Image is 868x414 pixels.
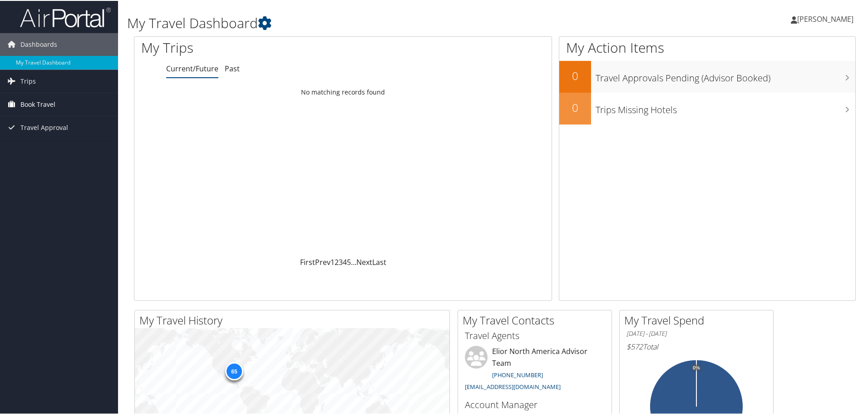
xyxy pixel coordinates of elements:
a: 1 [330,256,335,266]
span: Dashboards [20,32,57,55]
h2: 0 [559,99,591,115]
h2: My Travel Contacts [463,312,612,327]
h3: Travel Agents [465,329,605,341]
a: [PERSON_NAME] [791,5,863,32]
a: 0Travel Approvals Pending (Advisor Booked) [559,60,855,92]
h1: My Travel Dashboard [127,13,617,32]
a: 4 [343,256,347,266]
h2: 0 [559,67,591,83]
span: … [351,256,356,266]
span: [PERSON_NAME] [797,13,853,23]
h2: My Travel History [139,312,449,327]
h2: My Travel Spend [624,312,773,327]
tspan: 0% [693,364,700,370]
li: Elior North America Advisor Team [460,345,609,394]
a: [EMAIL_ADDRESS][DOMAIN_NAME] [465,382,561,390]
a: Prev [315,256,330,266]
a: 0Trips Missing Hotels [559,92,855,124]
h6: Total [626,341,766,351]
h1: My Action Items [559,37,855,56]
h3: Account Manager [465,398,605,410]
td: No matching records found [134,83,552,100]
a: 3 [339,256,343,266]
a: First [300,256,315,266]
div: 65 [225,361,243,379]
a: Past [225,63,240,73]
a: [PHONE_NUMBER] [492,370,543,378]
a: Last [372,256,386,266]
span: Trips [20,69,36,92]
a: Current/Future [166,63,218,73]
h3: Trips Missing Hotels [596,98,855,115]
span: $572 [626,341,643,351]
a: 2 [335,256,339,266]
img: airportal-logo.png [20,6,111,27]
span: Book Travel [20,92,55,115]
h6: [DATE] - [DATE] [626,329,766,337]
span: Travel Approval [20,115,68,138]
a: 5 [347,256,351,266]
a: Next [356,256,372,266]
h1: My Trips [141,37,371,56]
h3: Travel Approvals Pending (Advisor Booked) [596,66,855,84]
